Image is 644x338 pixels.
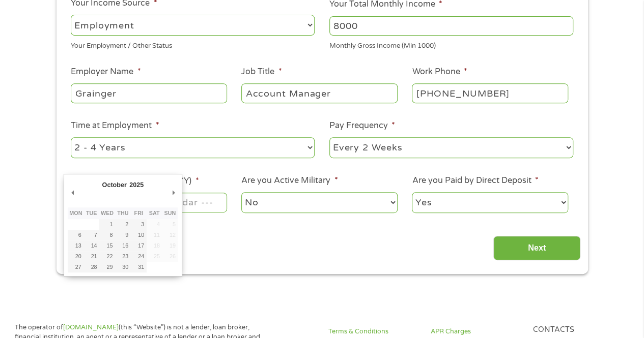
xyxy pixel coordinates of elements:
[329,16,573,36] input: 1800
[134,210,143,216] abbr: Friday
[63,323,119,331] a: [DOMAIN_NAME]
[131,230,147,240] button: 10
[149,210,160,216] abbr: Saturday
[99,219,115,230] button: 1
[241,175,338,186] label: Are you Active Military
[412,83,568,103] input: (231) 754-4010
[493,236,580,261] input: Next
[99,240,115,251] button: 15
[83,262,99,272] button: 28
[128,178,145,192] div: 2025
[115,251,131,262] button: 23
[83,230,99,240] button: 7
[71,38,315,51] div: Your Employment / Other Status
[131,262,147,272] button: 31
[131,219,147,230] button: 3
[431,327,521,336] a: APR Charges
[99,230,115,240] button: 8
[71,67,141,77] label: Employer Name
[117,210,128,216] abbr: Thursday
[115,219,131,230] button: 2
[99,251,115,262] button: 22
[83,240,99,251] button: 14
[86,210,97,216] abbr: Tuesday
[115,230,131,240] button: 9
[164,210,176,216] abbr: Sunday
[99,262,115,272] button: 29
[169,186,178,199] button: Next Month
[131,251,147,262] button: 24
[115,262,131,272] button: 30
[241,67,282,77] label: Job Title
[412,175,538,186] label: Are you Paid by Direct Deposit
[68,230,83,240] button: 6
[71,120,159,131] label: Time at Employment
[329,120,395,131] label: Pay Frequency
[101,178,128,192] div: October
[533,325,623,335] h4: Contacts
[328,327,418,336] a: Terms & Conditions
[68,240,83,251] button: 13
[71,83,227,103] input: Walmart
[115,240,131,251] button: 16
[329,38,573,51] div: Monthly Gross Income (Min 1000)
[68,251,83,262] button: 20
[412,67,467,77] label: Work Phone
[68,262,83,272] button: 27
[131,240,147,251] button: 17
[101,210,114,216] abbr: Wednesday
[241,83,397,103] input: Cashier
[83,251,99,262] button: 21
[68,186,77,199] button: Previous Month
[69,210,82,216] abbr: Monday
